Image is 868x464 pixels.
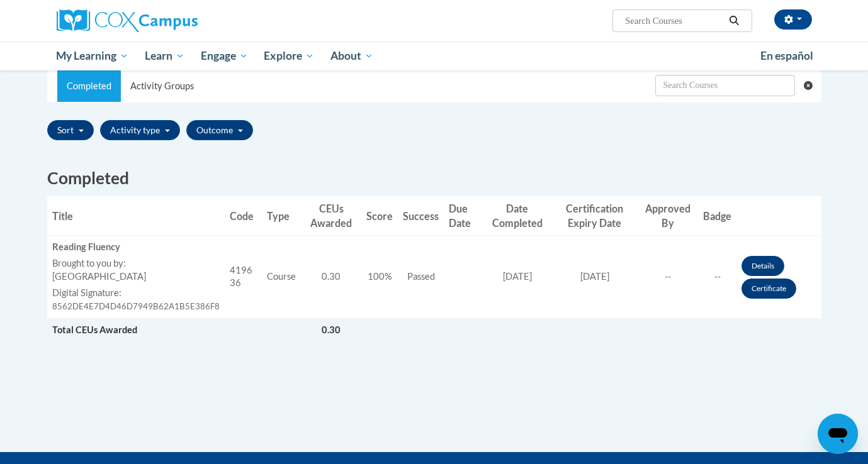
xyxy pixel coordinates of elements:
[145,48,184,64] span: Learn
[201,48,248,64] span: Engage
[47,120,94,140] button: Sort
[57,9,296,32] a: Cox Campus
[38,41,831,70] div: Main menu
[56,48,128,64] span: My Learning
[306,270,356,284] div: 0.30
[57,9,198,32] img: Cox Campus
[225,236,262,319] td: 419636
[503,271,532,282] span: [DATE]
[624,13,724,28] input: Search Courses
[52,241,220,254] div: Reading Fluency
[48,41,137,70] a: My Learning
[47,167,821,190] h2: Completed
[100,120,180,140] button: Activity type
[638,236,698,319] td: --
[52,287,220,300] label: Digital Signature:
[330,48,373,64] span: About
[760,49,813,62] span: En español
[193,41,256,70] a: Engage
[256,41,322,70] a: Explore
[301,318,361,341] td: 0.30
[398,236,444,319] td: Passed
[121,70,203,102] a: Activity Groups
[57,70,121,102] a: Completed
[736,236,821,319] td: Actions
[368,271,392,282] span: 100%
[804,70,821,101] button: Clear searching
[264,48,314,64] span: Explore
[698,196,736,236] th: Badge
[741,256,784,276] a: Details button
[47,196,225,236] th: Title
[52,301,220,311] span: 8562DE4E7D4D46D7949B62A1B5E386F8
[52,271,146,282] span: [GEOGRAPHIC_DATA]
[301,196,361,236] th: CEUs Awarded
[398,196,444,236] th: Success
[225,196,262,236] th: Code
[818,414,858,454] iframe: Button to launch messaging window
[262,196,301,236] th: Type
[52,257,220,270] label: Brought to you by:
[741,279,796,299] a: Certificate
[655,75,795,96] input: Search Withdrawn Transcripts
[444,196,483,236] th: Due Date
[638,318,698,341] td: Actions
[322,41,381,70] a: About
[262,236,301,319] td: Course
[52,324,137,335] span: Total CEUs Awarded
[736,196,821,236] th: Actions
[361,196,398,236] th: Score
[698,236,736,319] td: --
[137,41,193,70] a: Learn
[483,196,551,236] th: Date Completed
[752,43,821,69] a: En español
[186,120,253,140] button: Outcome
[580,271,609,282] span: [DATE]
[724,13,743,28] button: Search
[774,9,812,30] button: Account Settings
[551,196,638,236] th: Certification Expiry Date
[638,196,698,236] th: Approved By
